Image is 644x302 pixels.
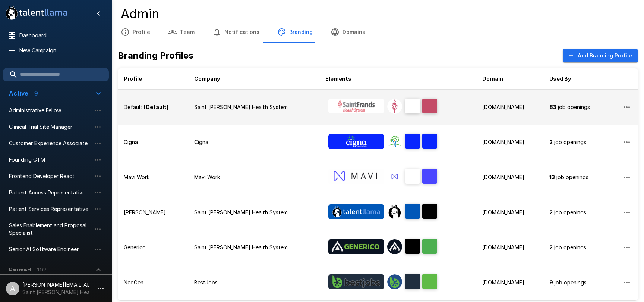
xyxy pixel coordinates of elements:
span: Brand Color [405,274,422,291]
div: Interviewer [387,99,402,114]
p: job openings [549,209,603,216]
p: job openings [549,103,603,111]
img: Banner Logo [328,134,384,149]
p: Mavi Work [194,174,313,181]
img: generico-avatar.png [387,239,402,254]
th: Used By [543,68,609,90]
img: cigna_avatar.png [387,134,402,149]
b: 2 [549,139,553,145]
button: Notifications [203,22,268,43]
button: Team [159,22,203,43]
div: Interviewer [387,239,402,254]
button: Branding [268,22,322,43]
img: Banner Logo [328,169,384,184]
h4: Admin [121,6,635,22]
p: [DOMAIN_NAME] [482,209,537,216]
span: Brand Color [405,134,422,151]
span: Brand Color [405,169,422,186]
p: [PERSON_NAME] [124,209,166,216]
button: Add Branding Profile [563,49,638,63]
b: 9 [549,279,553,286]
p: Cigna [194,138,313,146]
p: job openings [549,138,603,146]
button: Profile [112,22,159,43]
img: Banner Logo [328,99,384,113]
img: maviwork_logo.jpeg [387,169,402,184]
span: Brand Color [405,99,422,116]
span: Accent Color [422,204,439,221]
p: BestJobs [194,279,313,286]
img: bestjobs_avatar.png [387,274,402,289]
th: Elements [319,68,476,90]
div: Interviewer [387,169,402,184]
p: Generico [124,244,146,251]
div: Interviewer [387,204,402,219]
p: [DOMAIN_NAME] [482,103,537,111]
h5: Branding Profiles [118,50,193,62]
b: [Default] [144,104,168,110]
p: [DOMAIN_NAME] [482,174,537,181]
p: Default [124,103,142,111]
span: Accent Color [422,99,439,116]
p: Cigna [124,138,138,146]
span: Accent Color [422,274,439,291]
th: Domain [476,68,543,90]
b: 83 [549,104,556,110]
div: Interviewer [387,274,402,289]
p: [DOMAIN_NAME] [482,279,537,286]
img: stfrancis_avatar.png [387,99,402,114]
img: Banner Logo [328,204,384,219]
span: Accent Color [422,169,439,186]
p: job openings [549,174,603,181]
p: Mavi Work [124,174,149,181]
p: job openings [549,279,603,286]
img: llama_clean.png [387,204,402,219]
span: Brand Color [405,204,422,221]
p: Saint [PERSON_NAME] Health System [194,244,313,251]
button: Domains [322,22,374,43]
span: Accent Color [422,239,439,256]
p: [DOMAIN_NAME] [482,244,537,251]
img: Banner Logo [328,274,384,289]
th: Company [188,68,319,90]
p: Saint [PERSON_NAME] Health System [194,103,313,111]
th: Profile [118,68,188,90]
b: 2 [549,244,553,250]
span: Accent Color [422,134,439,151]
p: NeoGen [124,279,143,286]
p: Saint [PERSON_NAME] Health System [194,209,313,216]
b: 2 [549,209,553,215]
p: [DOMAIN_NAME] [482,138,537,146]
img: Banner Logo [328,239,384,254]
p: job openings [549,244,603,251]
div: Interviewer [387,134,402,149]
span: Brand Color [405,239,422,256]
b: 13 [549,174,555,180]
